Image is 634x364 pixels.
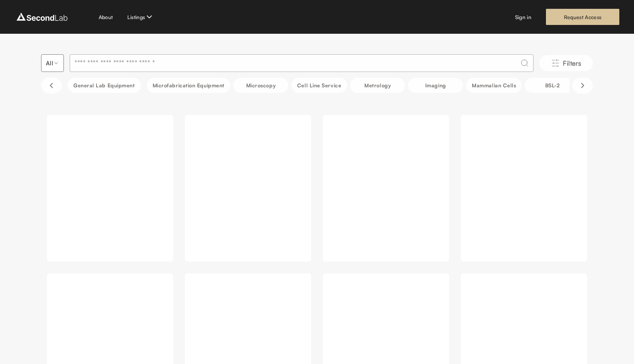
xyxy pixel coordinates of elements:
button: Microfabrication Equipment [147,78,230,93]
button: BSL-2 [525,78,580,93]
a: About [99,13,113,21]
button: Mammalian Cells [466,78,522,93]
span: Filters [563,58,581,68]
button: Metrology [350,78,405,93]
button: Imaging [408,78,463,93]
button: Filters [539,55,593,71]
button: Cell line service [291,78,347,93]
img: logo [15,11,69,23]
a: Sign in [515,13,531,21]
button: Listings [127,12,154,21]
a: Request Access [546,9,619,25]
button: General Lab equipment [68,78,141,93]
button: Select listing type [41,54,64,72]
button: Scroll left [41,77,62,94]
button: Microscopy [233,78,288,93]
button: Scroll right [572,77,593,94]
